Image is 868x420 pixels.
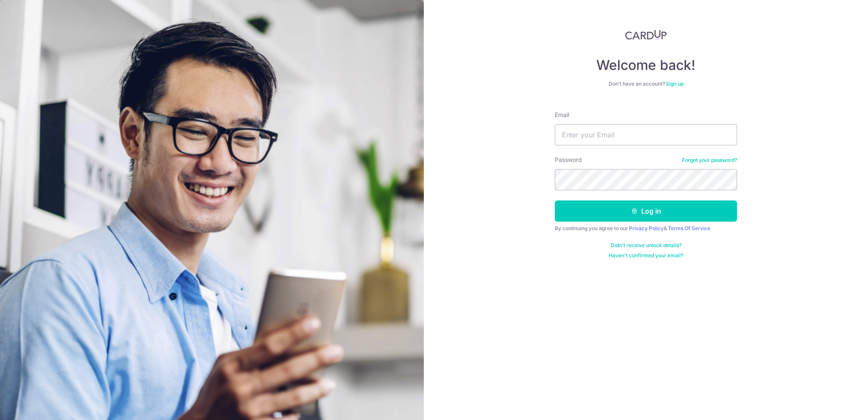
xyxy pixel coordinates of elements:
label: Email [555,111,569,119]
a: Sign up [666,81,684,87]
a: Terms Of Service [668,225,710,231]
div: Don’t have an account? [555,81,737,87]
img: CardUp Logo [625,30,667,40]
a: Privacy Policy [629,225,664,231]
label: Password [555,156,582,164]
a: Forgot your password? [682,157,737,164]
h4: Welcome back! [555,57,737,74]
button: Log in [555,200,737,222]
a: Didn't receive unlock details? [611,242,682,249]
input: Enter your Email [555,124,737,145]
a: Haven't confirmed your email? [609,252,683,259]
div: By continuing you agree to our & [555,225,737,232]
